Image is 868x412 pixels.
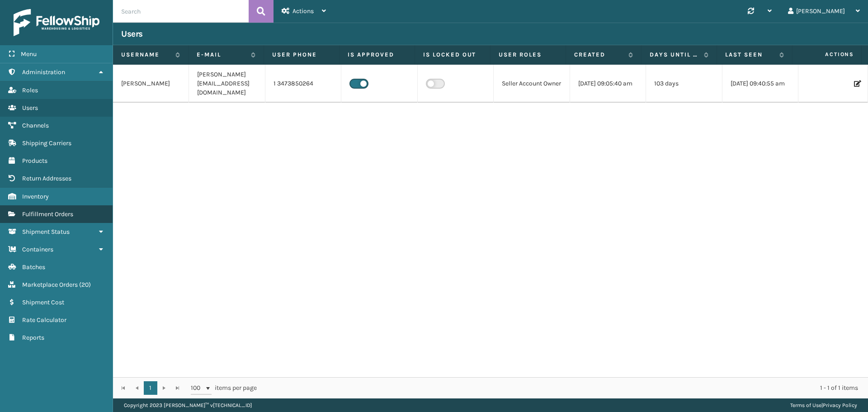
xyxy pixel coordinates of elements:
[22,122,49,129] span: Channels
[22,86,38,94] span: Roles
[423,51,482,59] label: Is Locked Out
[22,175,71,182] span: Return Addresses
[22,68,65,76] span: Administration
[113,65,189,103] td: [PERSON_NAME]
[722,65,798,103] td: [DATE] 09:40:55 am
[269,384,858,393] div: 1 - 1 of 1 items
[272,51,331,59] label: User phone
[650,51,699,59] label: Days until password expires
[790,402,821,408] a: Terms of Use
[292,7,314,15] span: Actions
[823,402,857,408] a: Privacy Policy
[22,281,78,289] span: Marketplace Orders
[499,51,557,59] label: User Roles
[348,51,406,59] label: Is Approved
[197,51,246,59] label: E-mail
[790,398,857,412] div: |
[22,246,53,253] span: Containers
[121,28,143,39] h3: Users
[22,193,49,200] span: Inventory
[725,51,775,59] label: Last Seen
[124,398,252,412] p: Copyright 2023 [PERSON_NAME]™ v [TECHNICAL_ID]
[22,263,45,271] span: Batches
[795,47,859,62] span: Actions
[22,334,44,341] span: Reports
[121,51,171,59] label: Username
[79,281,91,289] span: ( 20 )
[22,104,38,112] span: Users
[494,65,570,103] td: Seller Account Owner
[22,210,73,218] span: Fulfillment Orders
[574,51,624,59] label: Created
[144,381,157,395] a: 1
[14,9,99,36] img: logo
[570,65,646,103] td: [DATE] 09:05:40 am
[265,65,341,103] td: 1 3473850264
[189,65,265,103] td: [PERSON_NAME][EMAIL_ADDRESS][DOMAIN_NAME]
[22,298,64,306] span: Shipment Cost
[191,384,204,393] span: 100
[22,228,70,236] span: Shipment Status
[22,157,47,165] span: Products
[854,81,859,87] i: Edit
[22,139,71,147] span: Shipping Carriers
[22,316,66,324] span: Rate Calculator
[21,50,37,58] span: Menu
[646,65,722,103] td: 103 days
[191,381,257,395] span: items per page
